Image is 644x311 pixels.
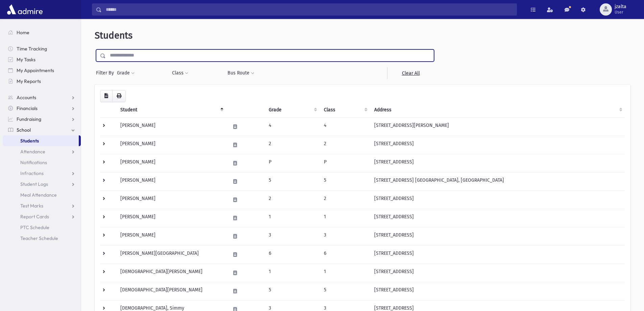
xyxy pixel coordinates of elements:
td: [STREET_ADDRESS] [370,245,625,264]
span: Home [17,29,29,36]
span: User [615,9,626,15]
td: 2 [265,191,320,209]
td: 4 [265,117,320,136]
span: Notifications [20,159,47,165]
a: Home [3,27,81,38]
a: Report Cards [3,211,81,222]
td: 2 [265,136,320,154]
a: School [3,125,81,135]
td: [PERSON_NAME][GEOGRAPHIC_DATA] [116,245,226,264]
td: 5 [320,172,371,191]
td: [PERSON_NAME] [116,117,226,136]
span: Teacher Schedule [20,235,58,241]
td: P [265,154,320,172]
a: Financials [3,103,81,114]
td: 4 [320,117,371,136]
span: Students [20,138,39,144]
td: 5 [320,282,371,300]
span: Financials [17,105,38,111]
a: Clear All [387,67,434,79]
a: Fundraising [3,114,81,125]
td: P [320,154,371,172]
td: [PERSON_NAME] [116,191,226,209]
td: [STREET_ADDRESS] [370,227,625,245]
a: Infractions [3,168,81,179]
span: Accounts [17,94,36,101]
td: 2 [320,136,371,154]
td: 3 [320,227,371,245]
td: 1 [265,209,320,227]
img: AdmirePro [5,3,44,16]
td: [STREET_ADDRESS] [370,209,625,227]
a: Teacher Schedule [3,233,81,244]
td: [DEMOGRAPHIC_DATA][PERSON_NAME] [116,264,226,282]
button: Class [172,67,189,79]
span: Test Marks [20,203,43,209]
span: School [17,127,31,133]
span: My Tasks [17,57,35,63]
td: [PERSON_NAME] [116,136,226,154]
span: Meal Attendance [20,192,57,198]
td: 5 [265,282,320,300]
a: Student Logs [3,179,81,190]
span: Student Logs [20,181,48,187]
a: Students [3,135,79,146]
td: 3 [265,227,320,245]
td: [DEMOGRAPHIC_DATA][PERSON_NAME] [116,282,226,300]
a: PTC Schedule [3,222,81,233]
span: Students [95,30,133,41]
td: 6 [265,245,320,264]
td: [STREET_ADDRESS] [370,154,625,172]
th: Grade: activate to sort column ascending [265,102,320,118]
td: [STREET_ADDRESS][PERSON_NAME] [370,117,625,136]
input: Search [102,3,517,16]
td: 2 [320,191,371,209]
span: My Reports [17,78,41,84]
span: Fundraising [17,116,41,122]
button: Print [112,90,126,102]
a: Meal Attendance [3,190,81,200]
a: Test Marks [3,200,81,211]
button: Grade [117,67,135,79]
button: Bus Route [227,67,255,79]
td: [PERSON_NAME] [116,154,226,172]
a: My Reports [3,76,81,87]
span: Attendance [20,149,45,155]
td: [PERSON_NAME] [116,209,226,227]
td: 1 [265,264,320,282]
span: jzalta [615,4,626,9]
a: My Tasks [3,54,81,65]
span: PTC Schedule [20,224,49,230]
span: Report Cards [20,214,49,220]
th: Student: activate to sort column descending [116,102,226,118]
td: [STREET_ADDRESS] [370,282,625,300]
a: Time Tracking [3,43,81,54]
a: Attendance [3,146,81,157]
span: My Appointments [17,67,54,73]
td: 1 [320,264,371,282]
td: 6 [320,245,371,264]
td: 1 [320,209,371,227]
span: Time Tracking [17,46,47,52]
th: Class: activate to sort column ascending [320,102,371,118]
td: [STREET_ADDRESS] [370,136,625,154]
td: [STREET_ADDRESS] [370,264,625,282]
td: [STREET_ADDRESS] [370,191,625,209]
a: Accounts [3,92,81,103]
a: Notifications [3,157,81,168]
td: [PERSON_NAME] [116,172,226,191]
th: Address: activate to sort column ascending [370,102,625,118]
span: Filter By [96,69,117,76]
a: My Appointments [3,65,81,76]
td: [PERSON_NAME] [116,227,226,245]
span: Infractions [20,170,44,176]
td: [STREET_ADDRESS] [GEOGRAPHIC_DATA], [GEOGRAPHIC_DATA] [370,172,625,191]
button: CSV [100,90,113,102]
td: 5 [265,172,320,191]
